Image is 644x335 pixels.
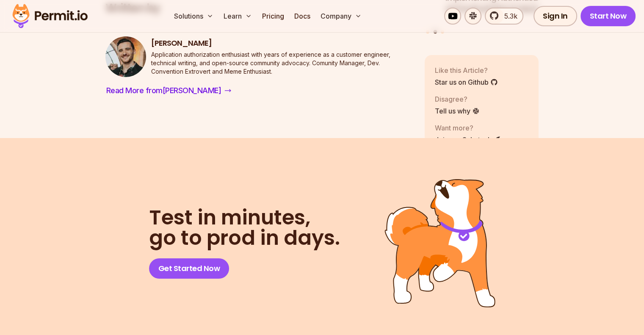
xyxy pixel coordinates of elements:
p: Like this Article? [435,66,498,76]
a: Sign In [533,6,577,26]
a: Docs [291,8,314,25]
button: Company [317,8,365,25]
span: Read More from [PERSON_NAME] [106,85,221,97]
button: Solutions [171,8,217,25]
p: Want more? [435,123,501,133]
img: Permit logo [8,2,91,30]
img: Daniel Bass [105,36,146,77]
span: 5.3k [499,11,517,21]
a: Get Started Now [149,258,229,279]
a: Pricing [259,8,287,25]
a: 5.3k [485,8,523,25]
button: Learn [220,8,255,25]
a: Start Now [580,6,636,26]
p: Disagree? [435,94,480,105]
a: Read More from[PERSON_NAME] [105,84,232,97]
a: Tell us why [435,106,480,116]
h2: go to prod in days. [149,208,340,248]
h3: [PERSON_NAME] [151,38,411,49]
span: Test in minutes, [149,208,340,228]
a: Star us on Github [435,78,498,88]
a: Join our Substack [435,135,501,145]
p: Application authorization enthusiast with years of experience as a customer engineer, technical w... [151,50,411,76]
